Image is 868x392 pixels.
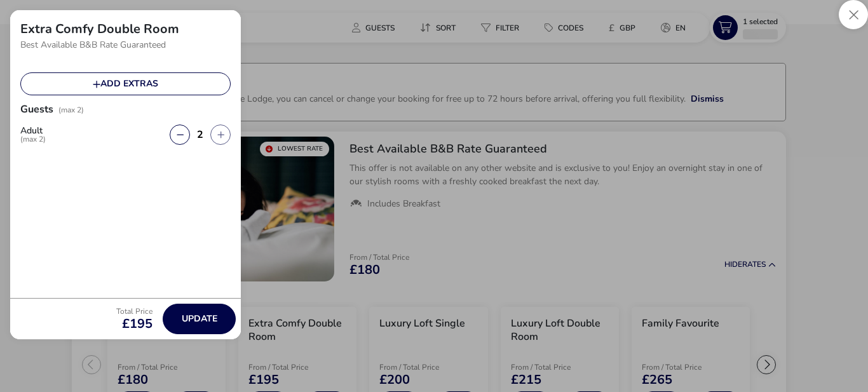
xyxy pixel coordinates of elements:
[116,308,153,315] p: Total Price
[20,20,179,37] h2: Extra Comfy Double Room
[182,314,217,323] span: Update
[20,36,231,55] p: Best Available B&B Rate Guaranteed
[58,105,84,115] span: (max 2)
[116,318,153,330] span: £195
[20,126,56,143] label: Adult
[163,304,236,334] button: Update
[20,135,46,143] span: (max 2)
[20,102,53,132] h2: Guests
[20,72,231,95] button: Add extras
